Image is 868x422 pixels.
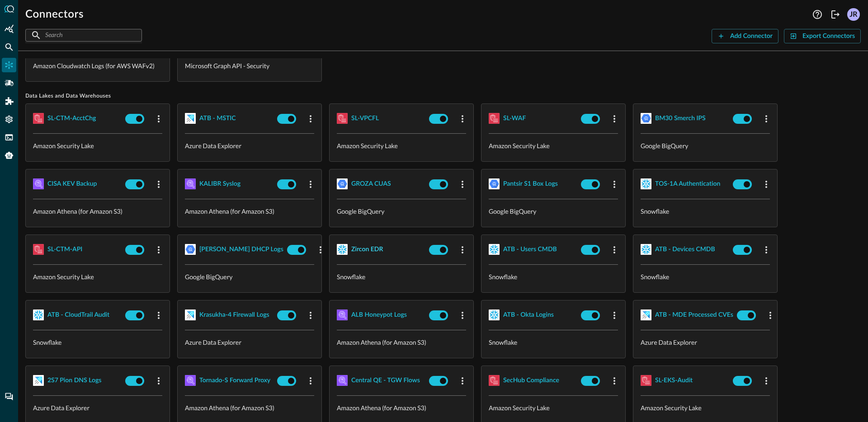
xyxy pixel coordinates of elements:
[45,27,121,43] input: Search
[503,308,554,322] button: ATB - Okta Logins
[503,177,558,191] button: Pantsir S1 Box Logs
[185,338,314,347] p: Azure Data Explorer
[337,338,466,347] p: Amazon Athena (for Amazon S3)
[655,111,706,126] button: BM30 Smerch IPS
[2,94,17,108] div: Addons
[199,244,283,255] div: [PERSON_NAME] DHCP Logs
[47,111,96,126] button: SL-CTM-AcctChg
[33,403,162,413] p: Azure Data Explorer
[351,113,379,124] div: SL-VPCFL
[47,177,97,191] button: CISA KEV Backup
[47,375,101,386] div: 2S7 Pion DNS Logs
[2,58,16,72] div: Connectors
[199,242,283,257] button: [PERSON_NAME] DHCP Logs
[47,178,97,190] div: CISA KEV Backup
[784,29,861,43] button: Export Connectors
[199,177,241,191] button: KALIBR Syslog
[33,113,44,124] img: AWSSecurityLake.svg
[33,178,44,189] img: AWSAthena.svg
[655,177,720,191] button: TOS-1A Authentication
[489,403,618,413] p: Amazon Security Lake
[655,375,693,386] div: SL-EKS-Audit
[641,113,651,124] img: GoogleBigQuery.svg
[337,113,348,124] img: AWSSecurityLake.svg
[641,178,651,189] img: Snowflake.svg
[337,403,466,413] p: Amazon Athena (for Amazon S3)
[655,244,715,255] div: ATB - Devices CMDB
[641,206,770,216] p: Snowflake
[337,272,466,281] p: Snowflake
[185,244,196,255] img: GoogleBigQuery.svg
[351,242,383,257] button: Zircon EDR
[199,375,270,386] div: Tornado-S Forward Proxy
[33,206,162,216] p: Amazon Athena (for Amazon S3)
[503,178,558,190] div: Pantsir S1 Box Logs
[641,375,651,386] img: AWSSecurityLake.svg
[2,130,16,145] div: FSQL
[828,7,843,22] button: Logout
[2,389,16,404] div: Chat
[351,111,379,126] button: SL-VPCFL
[33,61,162,70] p: Amazon Cloudwatch Logs (for AWS WAFv2)
[503,111,526,126] button: SL-WAF
[847,8,860,21] div: JR
[489,206,618,216] p: Google BigQuery
[641,141,770,150] p: Google BigQuery
[337,178,348,189] img: GoogleBigQuery.svg
[489,338,618,347] p: Snowflake
[185,141,314,150] p: Azure Data Explorer
[185,206,314,216] p: Amazon Athena (for Amazon S3)
[47,113,96,124] div: SL-CTM-AcctChg
[503,113,526,124] div: SL-WAF
[489,309,500,320] img: Snowflake.svg
[185,272,314,281] p: Google BigQuery
[2,148,16,163] div: Query Agent
[199,373,270,388] button: Tornado-S Forward Proxy
[489,272,618,281] p: Snowflake
[185,375,196,386] img: AWSAthena.svg
[337,141,466,150] p: Amazon Security Lake
[185,178,196,189] img: AWSAthena.svg
[489,375,500,386] img: AWSSecurityLake.svg
[185,61,314,70] p: Microsoft Graph API - Security
[33,272,162,281] p: Amazon Security Lake
[503,244,557,255] div: ATB - Users CMDB
[2,112,16,127] div: Settings
[185,309,196,320] img: AzureDataExplorer.svg
[33,375,44,386] img: AzureDataExplorer.svg
[337,206,466,216] p: Google BigQuery
[185,403,314,413] p: Amazon Athena (for Amazon S3)
[2,40,16,54] div: Federated Search
[641,244,651,255] img: Snowflake.svg
[641,309,651,320] img: AzureDataExplorer.svg
[351,308,407,322] button: ALB Honeypot Logs
[655,308,733,322] button: ATB - MDE Processed CVEs
[655,242,715,257] button: ATB - Devices CMDB
[730,31,773,42] div: Add Connector
[489,244,500,255] img: Snowflake.svg
[503,242,557,257] button: ATB - Users CMDB
[641,403,770,413] p: Amazon Security Lake
[33,338,162,347] p: Snowflake
[47,373,101,388] button: 2S7 Pion DNS Logs
[25,93,861,100] span: Data Lakes and Data Warehouses
[337,244,348,255] img: Snowflake.svg
[33,244,44,255] img: AWSSecurityLake.svg
[25,7,84,22] h1: Connectors
[337,309,348,320] img: AWSAthena.svg
[641,338,770,347] p: Azure Data Explorer
[351,178,391,190] div: GROZA CUAS
[199,308,269,322] button: Krasukha-4 Firewall Logs
[351,309,407,321] div: ALB Honeypot Logs
[489,178,500,189] img: GoogleBigQuery.svg
[33,309,44,320] img: Snowflake.svg
[199,309,269,321] div: Krasukha-4 Firewall Logs
[489,113,500,124] img: AWSSecurityLake.svg
[655,373,693,388] button: SL-EKS-Audit
[802,31,855,42] div: Export Connectors
[2,22,16,36] div: Summary Insights
[199,178,241,190] div: KALIBR Syslog
[641,272,770,281] p: Snowflake
[503,375,559,386] div: SecHub Compliance
[712,29,778,43] button: Add Connector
